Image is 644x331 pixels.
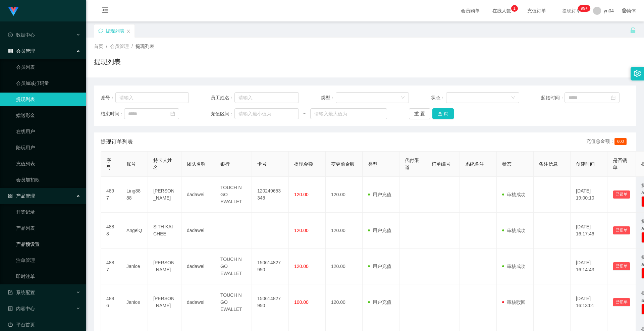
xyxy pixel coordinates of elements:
td: 120.00 [326,213,363,249]
a: 赠送彩金 [16,109,80,122]
td: dadawei [181,213,215,249]
td: [DATE] 16:13:01 [571,284,607,320]
span: 团队名称 [187,161,206,167]
span: 提现订单列表 [101,138,133,146]
a: 陪玩用户 [16,141,80,154]
td: [DATE] 19:00:10 [571,177,607,213]
div: 提现列表 [106,24,124,37]
td: dadawei [181,284,215,320]
span: 创建时间 [576,161,595,167]
div: 充值总金额： [586,138,629,146]
i: 图标: appstore-o [8,194,13,198]
span: 首页 [94,44,103,49]
td: 4886 [101,284,121,320]
i: 图标: sync [98,29,103,33]
a: 在线用户 [16,125,80,138]
a: 会员加扣款 [16,173,80,186]
button: 已锁单 [613,298,630,306]
span: 提现列表 [136,44,154,49]
span: 内容中心 [8,306,35,311]
input: 请输入 [234,92,299,103]
button: 已锁单 [613,190,630,199]
span: 序号 [106,158,111,170]
span: 提现订单 [559,8,584,13]
i: 图标: calendar [170,111,175,116]
span: 用户充值 [368,228,391,233]
span: 充值区间： [211,110,234,117]
td: Janice [121,249,148,284]
i: 图标: setting [634,70,641,77]
i: 图标: table [8,49,13,53]
a: 产品列表 [16,221,80,235]
a: 即时注单 [16,270,80,283]
span: 卡号 [257,161,267,167]
span: 审核成功 [502,264,526,269]
span: 在线人数 [489,8,515,13]
span: 审核成功 [502,228,526,233]
span: 持卡人姓名 [153,158,172,170]
i: 图标: form [8,290,13,295]
span: 员工姓名： [211,94,234,101]
sup: 304 [578,5,590,12]
input: 请输入最小值为 [234,108,299,119]
td: [DATE] 16:14:43 [571,249,607,284]
span: 120.00 [294,228,309,233]
button: 查 询 [432,108,454,119]
i: 图标: profile [8,306,13,311]
td: [PERSON_NAME] [148,249,181,284]
td: 120.00 [326,249,363,284]
td: dadawei [181,249,215,284]
span: 银行 [220,161,230,167]
a: 充值列表 [16,157,80,170]
span: 600 [614,138,627,145]
span: 系统备注 [465,161,484,167]
td: 4888 [101,213,121,249]
input: 请输入 [115,92,189,103]
td: 4897 [101,177,121,213]
span: 审核成功 [502,192,526,197]
td: TOUCH N GO EWALLET [215,249,252,284]
img: logo.9652507e.png [8,7,19,16]
h1: 提现列表 [94,57,121,67]
i: 图标: check-circle-o [8,33,13,37]
td: 150614827950 [252,284,289,320]
a: 会员列表 [16,60,80,74]
span: 状态 [502,161,512,167]
td: Ling8888 [121,177,148,213]
td: SITH KAI CHEE [148,213,181,249]
span: 是否锁单 [613,158,627,170]
span: 结束时间： [101,110,124,117]
td: [DATE] 16:17:46 [571,213,607,249]
sup: 1 [511,5,518,12]
span: 系统配置 [8,290,35,295]
i: 图标: down [511,96,515,100]
span: 120.00 [294,192,309,197]
span: 账号： [101,94,115,101]
td: Janice [121,284,148,320]
span: 数据中心 [8,32,35,38]
td: [PERSON_NAME] [148,177,181,213]
span: 状态： [431,94,446,101]
span: 用户充值 [368,192,391,197]
span: 提现金额 [294,161,313,167]
span: 账号 [126,161,136,167]
td: 120.00 [326,177,363,213]
a: 提现列表 [16,93,80,106]
input: 请输入最大值为 [310,108,387,119]
span: 订单编号 [432,161,450,167]
span: 用户充值 [368,264,391,269]
span: 代付渠道 [405,158,419,170]
button: 已锁单 [613,226,630,234]
a: 注单管理 [16,254,80,267]
i: 图标: unlock [630,27,636,33]
td: 120.00 [326,284,363,320]
a: 产品预设置 [16,237,80,251]
td: 120249653348 [252,177,289,213]
span: 120.00 [294,264,309,269]
span: 审核驳回 [502,299,526,305]
td: 4887 [101,249,121,284]
button: 已锁单 [613,262,630,270]
i: 图标: calendar [611,95,615,100]
span: / [106,44,107,49]
td: TOUCH N GO EWALLET [215,284,252,320]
